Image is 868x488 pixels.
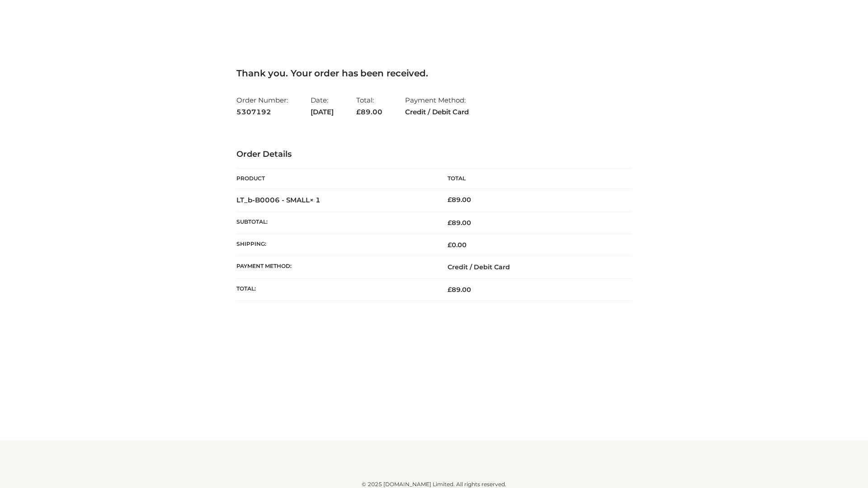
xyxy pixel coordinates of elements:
span: 89.00 [448,219,471,227]
span: £ [448,219,452,227]
span: £ [448,241,452,249]
strong: LT_b-B0006 - SMALL [236,196,321,204]
td: Credit / Debit Card [434,256,632,278]
span: £ [448,196,452,204]
th: Payment method: [236,256,434,278]
th: Total [434,169,632,189]
th: Total: [236,278,434,300]
li: Payment Method: [405,92,469,120]
span: £ [356,108,361,116]
strong: × 1 [310,196,321,204]
strong: 5307192 [236,106,288,118]
li: Order Number: [236,92,288,120]
th: Shipping: [236,234,434,256]
h3: Order Details [236,150,632,160]
bdi: 0.00 [448,241,467,249]
span: 89.00 [448,286,471,294]
bdi: 89.00 [448,196,471,204]
th: Product [236,169,434,189]
li: Date: [311,92,334,120]
span: 89.00 [356,108,382,116]
h3: Thank you. Your order has been received. [236,68,632,79]
th: Subtotal: [236,211,434,234]
span: £ [448,286,452,294]
strong: Credit / Debit Card [405,106,469,118]
strong: [DATE] [311,106,334,118]
li: Total: [356,92,382,120]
